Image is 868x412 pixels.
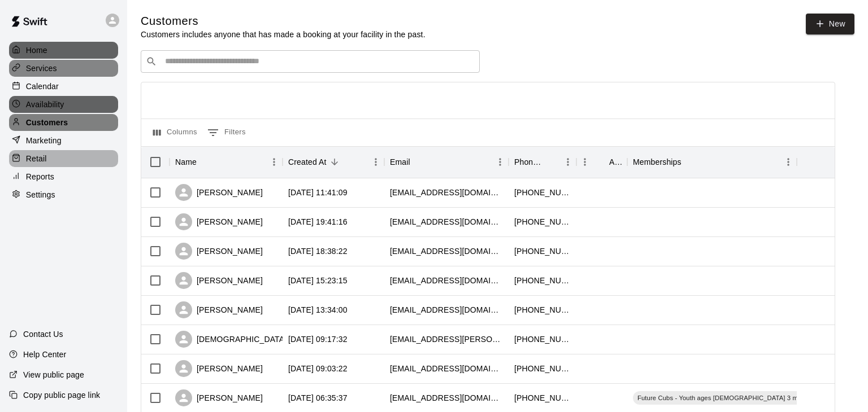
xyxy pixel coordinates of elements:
button: Sort [327,154,342,170]
p: Availability [26,99,64,110]
div: Email [384,146,509,178]
p: Services [26,63,57,74]
div: grayeyes1149@gmail.com [390,363,503,374]
div: Memberships [633,146,682,178]
a: New [806,14,854,34]
button: Menu [576,154,593,170]
div: [PERSON_NAME] [175,184,263,201]
span: Future Cubs - Youth ages [DEMOGRAPHIC_DATA] 3 month membership [633,393,853,402]
div: +19734648256 [514,275,571,286]
div: 2025-08-13 18:38:22 [288,246,348,257]
div: Name [175,146,197,178]
div: Memberships [627,146,797,178]
div: sos2701@gmail.com [390,187,503,198]
div: +19737683433 [514,216,571,227]
div: leaho@verizon.net [390,275,503,286]
div: Age [609,146,622,178]
div: Name [170,146,283,178]
div: christian.sandy@corbion.com [390,334,503,345]
button: Select columns [150,124,200,142]
p: Help Center [23,349,66,360]
div: Age [576,146,627,178]
div: 2025-08-17 11:41:09 [288,187,348,198]
button: Show filters [205,124,249,142]
div: Created At [288,146,327,178]
p: Reports [26,171,54,182]
a: Customers [9,114,118,131]
a: Reports [9,168,118,185]
p: Retail [26,153,47,164]
div: [PERSON_NAME] [175,213,263,230]
div: bwilliamderosa@gmail.com [390,392,503,404]
div: [DEMOGRAPHIC_DATA][PERSON_NAME] [175,331,353,348]
div: Phone Number [509,146,576,178]
p: Settings [26,189,55,200]
div: 2025-08-12 09:03:22 [288,363,348,374]
button: Sort [682,154,697,170]
button: Menu [266,154,283,170]
p: Customers includes anyone that has made a booking at your facility in the past. [141,29,426,40]
div: Email [390,146,410,178]
button: Sort [410,154,426,170]
div: +19736992381 [514,363,571,374]
div: +19738680278 [514,304,571,315]
button: Menu [780,154,797,170]
div: gentlespade@gmail.com [390,246,503,257]
div: Search customers by name or email [141,50,480,73]
p: Customers [26,117,68,128]
div: Phone Number [514,146,544,178]
div: Future Cubs - Youth ages [DEMOGRAPHIC_DATA] 3 month membership [633,391,853,405]
div: +12013103644 [514,187,571,198]
p: Copy public page link [23,389,100,401]
a: Services [9,60,118,77]
p: Marketing [26,135,62,146]
a: Settings [9,186,118,203]
p: Calendar [26,81,59,92]
div: [PERSON_NAME] [175,243,263,260]
button: Sort [593,154,609,170]
button: Sort [197,154,212,170]
a: Calendar [9,78,118,95]
div: [PERSON_NAME] [175,272,263,289]
div: 2025-08-13 19:41:16 [288,216,348,227]
div: hvarum80@gmail.com [390,304,503,315]
div: [PERSON_NAME] [175,360,263,377]
button: Menu [559,154,576,170]
button: Menu [492,154,509,170]
a: Marketing [9,132,118,149]
div: 2025-08-06 06:35:37 [288,392,348,404]
a: Availability [9,96,118,113]
div: [PERSON_NAME] [175,389,263,406]
div: +12014687461 [514,334,571,345]
div: Created At [283,146,384,178]
div: 2025-08-12 09:17:32 [288,334,348,345]
div: [PERSON_NAME] [175,301,263,318]
h5: Customers [141,14,426,29]
div: 2025-08-12 13:34:00 [288,304,348,315]
button: Menu [367,154,384,170]
a: Retail [9,150,118,167]
div: +16096673717 [514,246,571,257]
div: jodim224@hotmail.com [390,216,503,227]
button: Sort [544,154,559,170]
a: Home [9,42,118,59]
div: 2025-08-12 15:23:15 [288,275,348,286]
p: View public page [23,369,84,380]
p: Contact Us [23,328,63,340]
p: Home [26,45,47,56]
div: +12018736283 [514,392,571,404]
